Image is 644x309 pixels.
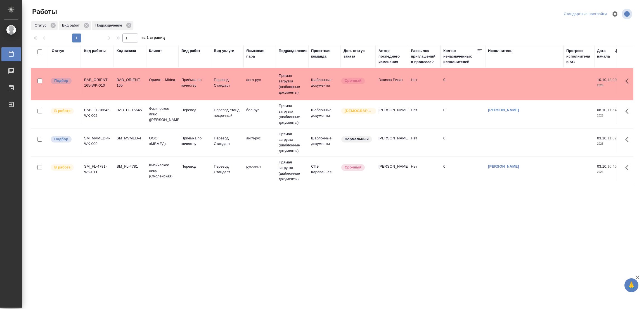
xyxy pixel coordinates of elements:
[408,161,441,180] td: Нет
[54,108,70,114] p: В работе
[441,104,485,124] td: 0
[408,133,441,152] td: Нет
[345,165,361,170] p: Срочный
[214,77,241,88] p: Перевод Стандарт
[181,136,208,147] p: Приёмка по качеству
[181,77,208,88] p: Приёмка по качеству
[597,113,619,118] p: 2025
[308,133,341,152] td: Шаблонные документы
[566,48,591,65] div: Прогресс исполнителя в SC
[597,169,619,175] p: 2025
[54,78,68,84] p: Подбор
[35,23,48,28] p: Статус
[622,104,635,118] button: Здесь прячутся важные кнопки
[597,141,619,147] p: 2025
[54,165,70,170] p: В работе
[50,164,78,171] div: Исполнитель выполняет работу
[622,133,635,146] button: Здесь прячутся важные кнопки
[276,70,308,98] td: Прямая загрузка (шаблонные документы)
[376,104,408,124] td: [PERSON_NAME]
[622,74,635,88] button: Здесь прячутся важные кнопки
[345,136,369,142] p: Нормальный
[50,136,78,143] div: Можно подбирать исполнителей
[441,133,485,152] td: 0
[81,104,114,124] td: BAB_FL-16645-WK-002
[624,278,638,292] button: 🙏
[243,74,276,94] td: англ-рус
[149,77,176,83] p: Ориент - Midea
[488,164,519,168] a: [PERSON_NAME]
[181,164,208,169] p: Перевод
[488,108,519,112] a: [PERSON_NAME]
[243,133,276,152] td: англ-рус
[117,48,136,54] div: Код заказа
[441,74,485,94] td: 0
[411,48,438,65] div: Рассылка приглашений в процессе?
[92,21,133,30] div: Подразделение
[488,48,513,54] div: Исполнитель
[376,133,408,152] td: [PERSON_NAME]
[243,104,276,124] td: бел-рус
[597,136,607,140] p: 03.10,
[597,48,614,59] div: Дата начала
[84,48,106,54] div: Код работы
[308,104,341,124] td: Шаблонные документы
[376,74,408,94] td: Газизов Ринат
[141,34,165,42] span: из 1 страниц
[622,9,633,19] span: Посмотреть информацию
[311,48,338,59] div: Проектная команда
[345,108,373,114] p: [DEMOGRAPHIC_DATA]
[59,21,91,30] div: Вид работ
[181,48,200,54] div: Вид работ
[149,48,162,54] div: Клиент
[276,129,308,156] td: Прямая загрузка (шаблонные документы)
[597,108,607,112] p: 08.10,
[276,157,308,185] td: Прямая загрузка (шаблонные документы)
[308,74,341,94] td: Шаблонные документы
[81,133,114,152] td: SM_MVMED-4-WK-009
[54,136,68,142] p: Подбор
[376,161,408,180] td: [PERSON_NAME]
[31,21,58,30] div: Статус
[607,108,617,112] p: 11:54
[344,48,373,59] div: Доп. статус заказа
[50,77,78,85] div: Можно подбирать исполнителей
[149,106,176,123] p: Физическое лицо ([PERSON_NAME])
[597,164,607,168] p: 03.10,
[117,77,143,88] div: BAB_ORIENT-165
[149,136,176,147] p: ООО «МВМЕД»
[31,7,57,16] span: Работы
[246,48,273,59] div: Языковая пара
[214,136,241,147] p: Перевод Стандарт
[149,162,176,179] p: Физическое лицо (Смоленская)
[608,7,622,21] span: Настроить таблицу
[308,161,341,180] td: СПБ Караванная
[52,48,64,54] div: Статус
[622,161,635,174] button: Здесь прячутся важные кнопки
[607,136,617,140] p: 11:02
[214,107,241,118] p: Перевод станд. несрочный
[276,100,308,128] td: Прямая загрузка (шаблонные документы)
[597,78,607,82] p: 10.10,
[214,48,235,54] div: Вид услуги
[117,164,143,169] div: SM_FL-4781
[81,161,114,180] td: SM_FL-4781-WK-011
[607,78,617,82] p: 13:00
[81,74,114,94] td: BAB_ORIENT-165-WK-010
[607,164,617,168] p: 10:46
[181,107,208,113] p: Перевод
[562,10,608,18] div: split button
[95,23,124,28] p: Подразделение
[345,78,361,84] p: Срочный
[279,48,307,54] div: Подразделение
[243,161,276,180] td: рус-англ
[50,107,78,115] div: Исполнитель выполняет работу
[214,164,241,175] p: Перевод Стандарт
[627,279,636,291] span: 🙏
[378,48,405,65] div: Автор последнего изменения
[117,136,143,141] div: SM_MVMED-4
[62,23,82,28] p: Вид работ
[597,83,619,88] p: 2025
[408,104,441,124] td: Нет
[408,74,441,94] td: Нет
